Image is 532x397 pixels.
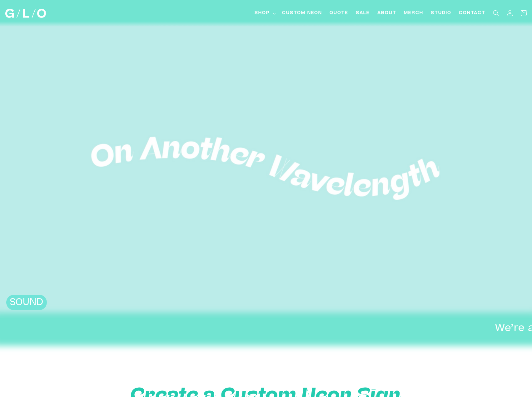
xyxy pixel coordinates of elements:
[427,6,455,20] a: Studio
[489,6,503,20] summary: Search
[400,6,427,20] a: Merch
[278,6,326,20] a: Custom Neon
[282,10,322,17] span: Custom Neon
[330,10,348,17] span: Quote
[455,6,489,20] a: Contact
[255,10,270,17] span: Shop
[356,10,370,17] span: SALE
[377,10,396,17] span: About
[352,6,374,20] a: SALE
[9,298,44,309] h2: SOUND
[5,9,46,18] img: GLO Studio
[459,10,485,17] span: Contact
[251,6,278,20] summary: Shop
[374,6,400,20] a: About
[404,10,423,17] span: Merch
[326,6,352,20] a: Quote
[3,7,48,20] a: GLO Studio
[431,10,451,17] span: Studio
